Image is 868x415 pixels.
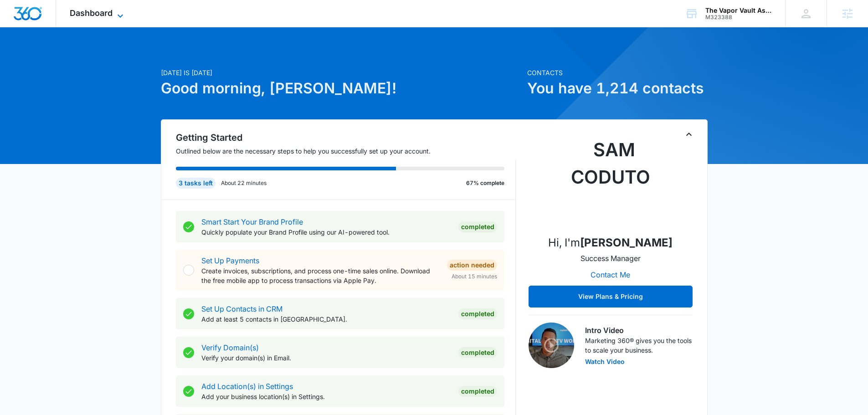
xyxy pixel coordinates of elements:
[548,235,673,251] p: Hi, I'm
[201,392,451,401] p: Add your business location(s) in Settings.
[580,236,673,249] strong: [PERSON_NAME]
[466,179,504,187] p: 67% complete
[201,353,451,363] p: Verify your domain(s) in Email.
[458,347,497,358] div: Completed
[201,227,451,237] p: Quickly populate your Brand Profile using our AI-powered tool.
[458,386,497,397] div: Completed
[201,256,259,265] a: Set Up Payments
[585,325,693,336] h3: Intro Video
[683,129,694,140] button: Toggle Collapse
[201,304,282,313] a: Set Up Contacts in CRM
[201,343,259,352] a: Verify Domain(s)
[452,272,497,281] span: About 15 minutes
[201,382,293,391] a: Add Location(s) in Settings
[161,77,522,99] h1: Good morning, [PERSON_NAME]!
[527,68,708,77] p: Contacts
[176,178,216,189] div: 3 tasks left
[705,7,772,14] div: account name
[176,131,516,144] h2: Getting Started
[585,336,693,355] p: Marketing 360® gives you the tools to scale your business.
[585,359,625,365] button: Watch Video
[565,136,656,227] img: Sam Coduto
[201,217,303,226] a: Smart Start Your Brand Profile
[527,77,708,99] h1: You have 1,214 contacts
[70,8,113,18] span: Dashboard
[201,314,451,324] p: Add at least 5 contacts in [GEOGRAPHIC_DATA].
[176,146,516,156] p: Outlined below are the necessary steps to help you successfully set up your account.
[201,266,440,285] p: Create invoices, subscriptions, and process one-time sales online. Download the free mobile app t...
[221,179,267,187] p: About 22 minutes
[581,264,639,286] button: Contact Me
[580,253,641,264] p: Success Manager
[529,286,693,307] button: View Plans & Pricing
[447,260,497,271] div: Action Needed
[458,221,497,232] div: Completed
[161,68,522,77] p: [DATE] is [DATE]
[529,323,574,368] img: Intro Video
[458,308,497,319] div: Completed
[705,14,772,20] div: account id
